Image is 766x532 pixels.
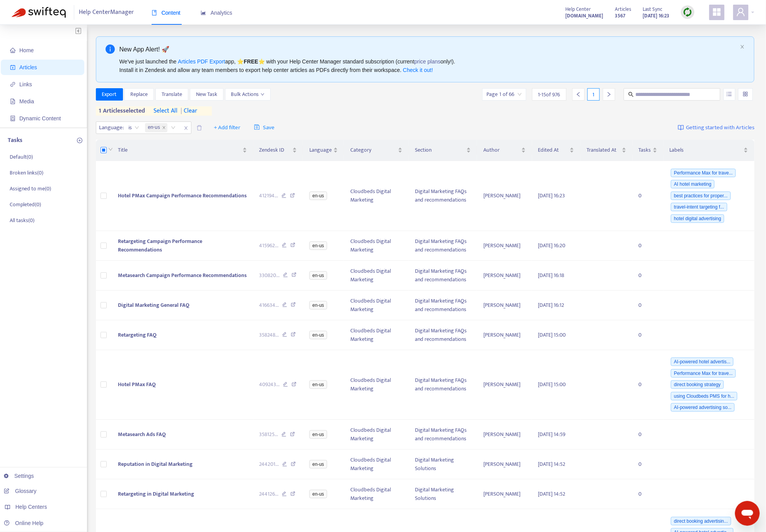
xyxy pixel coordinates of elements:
span: en-us [309,380,327,389]
span: en-us [309,192,327,200]
p: Completed ( 0 ) [10,200,41,209]
td: [PERSON_NAME] [477,161,532,231]
span: file-image [10,99,15,104]
span: Section [415,146,465,154]
span: Performance Max for trave... [671,169,736,177]
td: Cloudbeds Digital Marketing [344,479,409,509]
span: [DATE] 16:12 [538,301,565,310]
span: Hotel PMax FAQ [118,380,156,389]
span: best practices for proper... [671,192,731,200]
td: Cloudbeds Digital Marketing [344,161,409,231]
span: 1 articles selected [96,106,145,116]
th: Author [477,140,532,161]
span: direct booking strategy [671,380,724,389]
span: en-us [309,430,327,439]
span: Retargeting in Digital Marketing [118,489,194,498]
th: Tasks [633,140,664,161]
p: Default ( 0 ) [10,153,33,161]
span: [DATE] 14:59 [538,430,566,439]
p: All tasks ( 0 ) [10,216,34,224]
span: area-chart [201,10,206,15]
button: New Task [190,88,223,101]
td: Cloudbeds Digital Marketing [344,350,409,420]
span: Bulk Actions [231,90,264,99]
td: [PERSON_NAME] [477,350,532,420]
td: Cloudbeds Digital Marketing [344,291,409,320]
strong: [DATE] 16:23 [643,12,669,20]
span: [DATE] 15:00 [538,380,566,389]
span: hotel digital advertising [671,214,724,223]
span: is [129,122,139,133]
td: Digital Marketing Solutions [409,450,477,479]
td: 0 [633,320,664,350]
td: 0 [633,161,664,231]
span: | [181,106,182,116]
a: price plans [415,58,441,65]
span: appstore [712,7,722,17]
a: Getting started with Articles [678,121,754,134]
span: Links [19,81,32,87]
span: en-us [309,331,327,339]
span: using Cloudbeds PMS for h... [671,392,737,400]
th: Labels [664,140,754,161]
span: close [162,126,166,130]
span: AI-powered advertising so... [671,403,735,412]
td: [PERSON_NAME] [477,320,532,350]
span: en-us [148,123,160,132]
span: Articles [19,64,37,70]
span: direct booking advertisin... [671,517,731,525]
div: 1 [587,88,600,101]
button: Translate [155,88,188,101]
span: close [181,123,191,133]
a: Online Help [4,520,43,526]
span: en-us [309,460,327,469]
span: delete [196,125,202,131]
span: [DATE] 16:18 [538,271,565,280]
button: saveSave [248,121,280,134]
span: Digital Marketing General FAQ [118,301,189,310]
a: [DOMAIN_NAME] [565,11,603,20]
span: AI hotel marketing [671,180,715,188]
span: book [152,10,157,15]
th: Section [409,140,477,161]
span: Performance Max for trave... [671,369,736,378]
p: Assigned to me ( 0 ) [10,185,51,193]
span: travel-intent targeting f... [671,203,727,211]
th: Translated At [580,140,632,161]
strong: 3567 [615,12,625,20]
td: 0 [633,231,664,261]
button: Replace [124,88,154,101]
span: New Task [196,90,217,99]
iframe: Button to launch messaging window [735,501,760,526]
span: 358248 ... [259,331,279,339]
td: Digital Marketing FAQs and recommendations [409,261,477,291]
th: Category [344,140,409,161]
span: left [576,92,581,97]
span: Author [483,146,520,154]
span: save [254,124,260,130]
td: Digital Marketing FAQs and recommendations [409,231,477,261]
td: Digital Marketing FAQs and recommendations [409,350,477,420]
span: info-circle [106,44,115,54]
th: Title [112,140,253,161]
td: 0 [633,420,664,450]
strong: [DOMAIN_NAME] [565,12,603,20]
td: Digital Marketing Solutions [409,479,477,509]
a: Articles PDF Export [178,58,225,65]
span: down [261,92,264,96]
span: 244126 ... [259,490,279,498]
span: Dynamic Content [19,115,61,121]
span: close [740,44,745,49]
span: 1 - 15 of 976 [538,91,560,99]
td: Cloudbeds Digital Marketing [344,450,409,479]
td: 0 [633,291,664,320]
span: unordered-list [727,91,732,97]
img: Swifteq [12,7,66,18]
td: Digital Marketing FAQs and recommendations [409,161,477,231]
span: user [736,7,746,17]
td: [PERSON_NAME] [477,261,532,291]
td: Cloudbeds Digital Marketing [344,261,409,291]
span: account-book [10,65,15,70]
span: [DATE] 14:52 [538,460,566,469]
span: plus-circle [77,138,82,143]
